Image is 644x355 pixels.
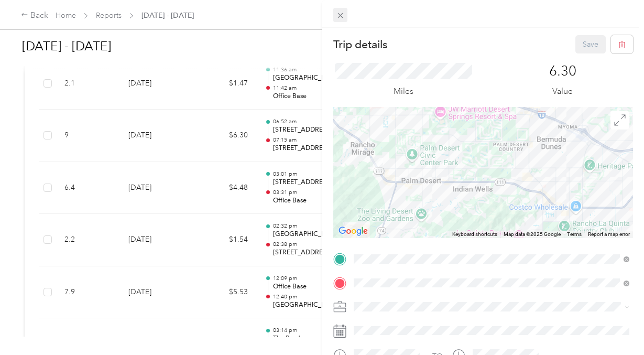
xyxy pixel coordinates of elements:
span: Map data ©2025 Google [504,231,561,237]
p: Trip details [333,37,387,52]
p: Miles [394,85,413,98]
img: Google [336,224,370,238]
p: Value [552,85,573,98]
iframe: Everlance-gr Chat Button Frame [585,296,644,355]
p: 6.30 [549,63,576,80]
a: Terms (opens in new tab) [567,231,582,237]
a: Open this area in Google Maps (opens a new window) [336,224,370,238]
button: Keyboard shortcuts [452,231,497,238]
a: Report a map error [588,231,630,237]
